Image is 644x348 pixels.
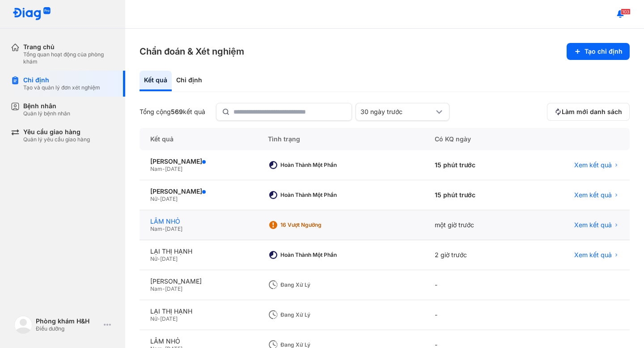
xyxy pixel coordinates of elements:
span: Nữ [150,255,157,262]
div: 15 phút trước [424,150,529,180]
span: Xem kết quả [574,221,612,229]
div: Kết quả [140,128,257,150]
span: Làm mới danh sách [562,108,622,116]
div: Phòng khám H&H [36,317,100,325]
span: Nữ [150,195,157,202]
span: - [162,166,165,172]
img: logo [13,7,51,21]
div: Chỉ định [172,71,207,91]
img: logo [14,316,32,334]
div: - [424,300,529,330]
button: Tạo chỉ định [567,43,630,60]
div: Tổng quan hoạt động của phòng khám [23,51,114,65]
h3: Chẩn đoán & Xét nghiệm [140,45,244,58]
div: [PERSON_NAME] [150,157,246,166]
div: Đang xử lý [280,311,352,318]
div: LẠI THỊ HẠNH [150,307,246,315]
span: [DATE] [160,255,178,262]
div: Đang xử lý [280,281,352,289]
div: 30 ngày trước [360,108,434,116]
div: [PERSON_NAME] [150,187,246,195]
button: Làm mới danh sách [547,103,630,121]
span: Xem kết quả [574,251,612,259]
div: Bệnh nhân [23,102,70,110]
div: 2 giờ trước [424,240,529,270]
div: LÂM NHỎ [150,337,246,345]
span: 103 [621,8,631,15]
span: Nam [150,166,162,172]
span: Xem kết quả [574,191,612,199]
span: - [157,255,160,262]
div: Có KQ ngày [424,128,529,150]
div: Tạo và quản lý đơn xét nghiệm [23,84,100,91]
span: Nam [150,225,162,232]
div: LẠI THỊ HẠNH [150,247,246,255]
div: Hoàn thành một phần [280,251,352,259]
div: Quản lý yêu cầu giao hàng [23,136,90,143]
div: Yêu cầu giao hàng [23,128,90,136]
span: [DATE] [160,195,178,202]
span: [DATE] [165,166,182,172]
div: LÂM NHỎ [150,217,246,225]
div: một giờ trước [424,210,529,240]
div: Chỉ định [23,76,100,84]
div: Tình trạng [257,128,424,150]
span: [DATE] [165,285,182,292]
span: - [162,285,165,292]
span: - [157,195,160,202]
span: - [162,225,165,232]
span: Nữ [150,315,157,322]
div: - [424,270,529,300]
span: Xem kết quả [574,161,612,169]
span: [DATE] [160,315,178,322]
div: Hoàn thành một phần [280,191,352,199]
span: - [157,315,160,322]
div: Hoàn thành một phần [280,161,352,169]
div: Quản lý bệnh nhân [23,110,70,117]
span: 569 [171,108,183,115]
div: Trang chủ [23,43,114,51]
div: 15 phút trước [424,180,529,210]
span: Nam [150,285,162,292]
div: Kết quả [140,71,172,91]
div: 16 Vượt ngưỡng [280,221,352,229]
div: Tổng cộng kết quả [140,108,205,116]
span: [DATE] [165,225,182,232]
div: Điều dưỡng [36,325,100,332]
div: [PERSON_NAME] [150,277,246,285]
